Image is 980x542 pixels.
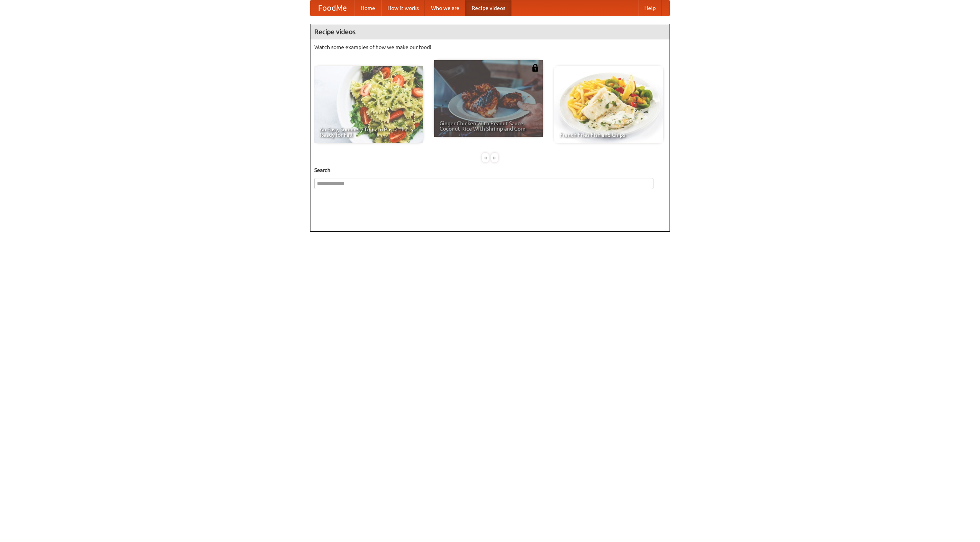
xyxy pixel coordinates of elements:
[465,0,511,16] a: Recipe videos
[314,166,666,174] h5: Search
[314,43,666,51] p: Watch some examples of how we make our food!
[560,132,658,138] span: French Fries Fish and Chips
[491,153,498,162] div: »
[638,0,662,16] a: Help
[310,0,354,16] a: FoodMe
[310,24,670,39] h4: Recipe videos
[425,0,465,16] a: Who we are
[314,66,423,143] a: An Easy, Summery Tomato Pasta That's Ready for Fall
[381,0,425,16] a: How it works
[531,64,539,72] img: 483408.png
[320,127,418,138] span: An Easy, Summery Tomato Pasta That's Ready for Fall
[482,153,489,162] div: «
[354,0,381,16] a: Home
[554,66,663,143] a: French Fries Fish and Chips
